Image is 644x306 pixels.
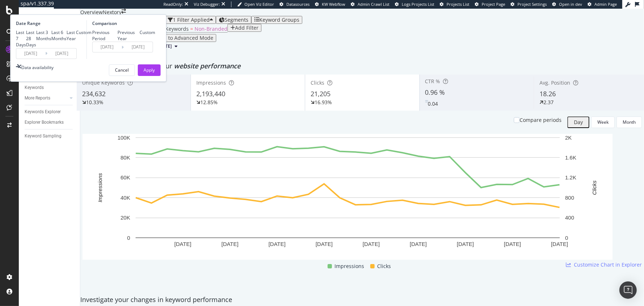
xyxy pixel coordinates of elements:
div: Compare periods [520,116,562,124]
text: 1.6K [565,154,576,161]
span: Datasources [286,1,310,7]
div: Keyword Groups [259,17,299,23]
a: Keyword Sampling [25,132,75,140]
button: Switch to Advanced Mode [148,34,216,42]
div: Cancel [115,67,129,73]
div: 12.85% [200,99,218,106]
a: Datasources [280,1,310,7]
div: Investigate your changes in keyword performance [80,295,644,305]
div: 0.04 [428,100,438,107]
span: website performance [174,61,240,70]
div: Keywords [25,84,44,92]
a: More Reports [25,94,68,102]
input: End Date [124,42,153,52]
span: Customize Chart in Explorer [574,261,642,268]
text: Impressions [97,173,103,202]
div: Last 6 Months [51,29,67,42]
button: 1 Filter Applied [165,16,216,24]
text: 400 [565,214,574,221]
div: Detect big movements in your [80,61,644,71]
button: [DATE] [155,42,180,51]
input: Start Date [16,48,45,59]
text: 20K [120,214,130,221]
a: KW Webflow [315,1,345,7]
text: 1.2K [565,174,576,180]
span: Project Page [482,1,505,7]
text: [DATE] [410,241,427,247]
div: Apply [144,67,155,73]
div: Explorer Bookmarks [25,119,64,126]
div: Last Year [67,29,76,42]
div: Last 28 Days [26,29,36,48]
span: Admin Crawl List [358,1,389,7]
div: Add Filter [235,25,259,31]
div: 2.37 [543,99,554,106]
text: [DATE] [457,241,474,247]
span: Projects List [447,1,469,7]
text: Clicks [591,180,597,195]
span: Impressions [335,262,364,271]
div: Viz Debugger: [194,1,220,7]
a: Admin Crawl List [351,1,389,7]
div: Previous Period [92,29,118,42]
div: Previous Year [118,29,140,42]
a: Admin Page [588,1,617,7]
text: [DATE] [174,241,191,247]
span: 0.96 % [425,88,445,97]
div: Keyword Sampling [25,132,61,140]
div: Last 3 Months [36,29,51,42]
text: [DATE] [551,241,568,247]
text: 100K [118,135,130,141]
span: 21,205 [311,89,330,98]
text: [DATE] [316,241,333,247]
a: Keywords Explorer [25,108,75,116]
input: End Date [47,48,76,59]
a: Project Settings [511,1,547,7]
span: 18.26 [539,89,556,98]
div: Switch to Advanced Mode [151,35,213,41]
text: 60K [120,174,130,180]
a: Customize Chart in Explorer [566,261,642,268]
span: Avg. Position [539,79,570,86]
div: ReadOnly: [163,1,183,7]
text: [DATE] [221,241,238,247]
div: Data availability [21,64,54,71]
button: Day [567,116,589,128]
a: Open Viz Editor [237,1,274,7]
div: 16.93% [315,99,332,106]
text: 0 [127,235,130,241]
a: Projects List [440,1,469,7]
div: Overview [80,9,103,16]
div: Last 7 Days [16,29,26,48]
div: 1 Filter Applied [173,17,210,23]
span: Unique Keywords [82,79,125,86]
button: Month [617,116,642,128]
span: Clicks [378,262,391,271]
span: KW Webflow [322,1,345,7]
div: 10.33% [86,99,103,106]
span: CTR % [425,78,440,85]
span: 2,193,440 [196,89,225,98]
span: = [190,25,193,32]
div: arrow-right-arrow-left [121,9,126,14]
span: Open in dev [559,1,582,7]
button: Segments [216,16,251,24]
div: Week [597,119,609,125]
div: Custom [140,29,155,35]
text: 800 [565,195,574,201]
text: [DATE] [363,241,380,247]
span: Impressions [196,79,226,86]
div: More Reports [25,94,50,102]
span: Project Settings [517,1,547,7]
div: Open Intercom Messenger [619,281,637,299]
span: Open Viz Editor [244,1,274,7]
button: Keyword Groups [251,16,302,24]
svg: A chart. [82,134,613,260]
